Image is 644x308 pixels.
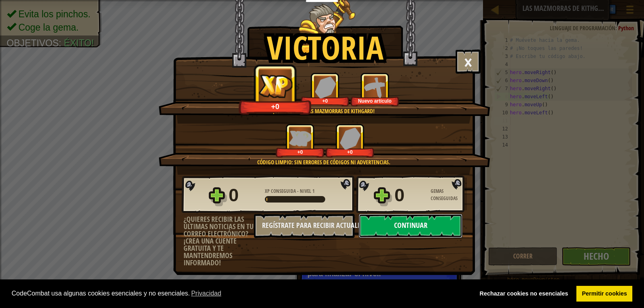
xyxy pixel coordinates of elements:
[265,188,297,194] span: XP Conseguida
[352,98,398,104] div: Nuevo artículo
[254,214,355,238] button: Regístrate para recibir actualizaciones.
[197,158,451,166] div: Código limpio: sin errores de códigos ni advertencias.
[576,286,632,302] a: allow cookies
[241,102,310,111] div: +0
[456,50,481,74] button: ×
[315,76,336,98] img: Gemas Conseguidas
[289,130,312,146] img: XP Conseguida
[229,182,260,208] div: 0
[190,287,223,300] a: learn more about cookies
[267,30,384,65] h1: Victoria
[277,149,323,155] div: +0
[364,76,386,98] img: Nuevo artículo
[299,188,312,194] span: Nivel
[474,286,574,302] a: deny cookies
[340,127,361,149] img: Gemas Conseguidas
[359,214,462,238] button: Continuar
[184,216,254,267] div: ¿Quieres recibir las últimas noticias en tu correo electrónico? ¡Crea una cuente gratuita y te ma...
[265,188,315,195] div: -
[431,188,467,202] div: Gemas Conseguidas
[259,74,293,98] img: XP Conseguida
[394,182,426,208] div: 0
[12,287,468,300] span: CodeCombat usa algunas cookies esenciales y no esenciales.
[302,98,348,104] div: +0
[327,149,373,155] div: +0
[197,107,451,115] div: ¡Completaste las Mazmorras de Kithgard!
[312,188,315,194] span: 1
